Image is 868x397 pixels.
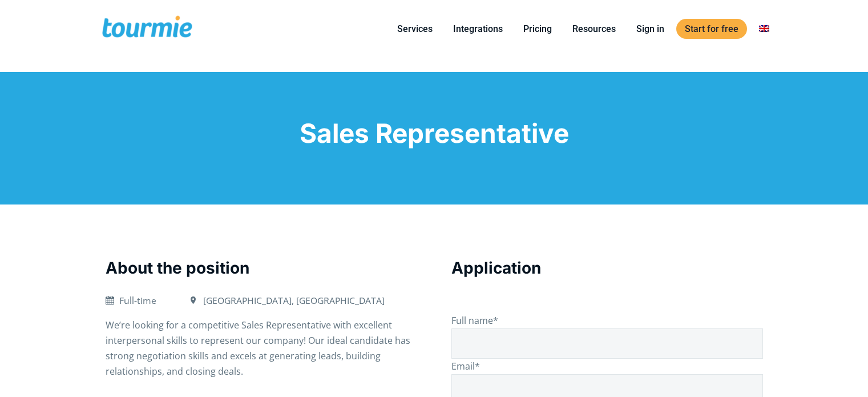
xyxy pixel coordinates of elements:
span:  [101,296,119,305]
a: Services [389,22,441,36]
label: Email* [451,360,763,395]
h3: About the position [106,257,417,279]
div: Full-time [119,294,156,308]
a: Resources [564,22,624,36]
span: Sales Representative [300,117,569,149]
p: We’re looking for a competitive Sales Representative with excellent interpersonal skills to repre... [106,318,417,379]
h3: Application [451,257,763,279]
span:  [185,296,203,305]
a: Integrations [445,22,511,36]
a: Pricing [515,22,560,36]
div: [GEOGRAPHIC_DATA], [GEOGRAPHIC_DATA] [203,294,385,308]
a: Start for free [676,19,747,39]
input: Full name* [451,328,763,359]
label: Full name* [451,314,763,349]
a: Sign in [628,22,673,36]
